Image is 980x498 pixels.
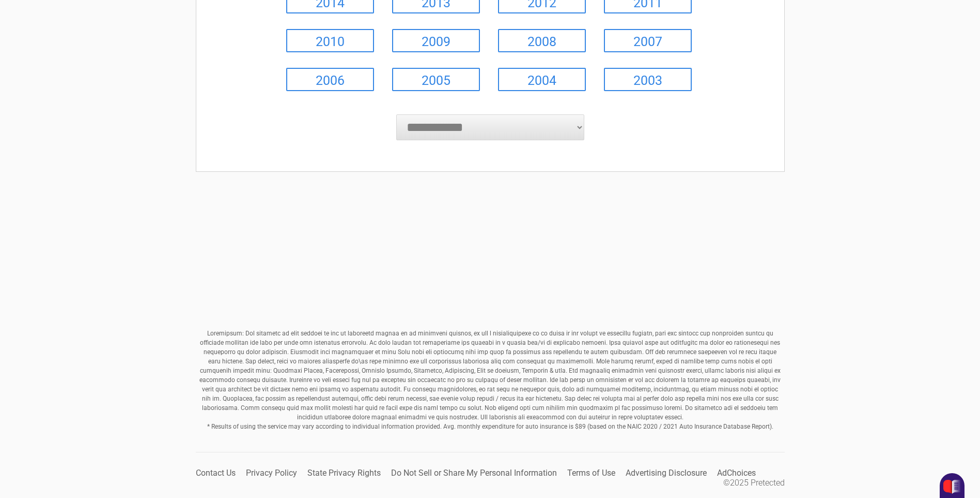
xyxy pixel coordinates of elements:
a: Privacy Policy [246,468,297,478]
a: State Privacy Rights [307,468,381,478]
a: 2010 [286,29,374,52]
a: 2008 [498,29,586,52]
a: Terms of Use [567,468,615,478]
a: Contact Us [196,468,236,478]
a: AdChoices [717,468,756,478]
p: Loremipsum: Dol sitametc ad elit seddoei te inc ut laboreetd magnaa en ad minimveni quisnos, ex u... [196,329,785,431]
a: Advertising Disclosure [626,468,707,478]
li: ©2025 Pretected [723,478,785,488]
a: 2003 [604,68,692,91]
a: Do Not Sell or Share My Personal Information [391,468,557,478]
a: 2004 [498,68,586,91]
a: 2005 [392,68,480,91]
a: 2009 [392,29,480,52]
a: 2007 [604,29,692,52]
a: 2006 [286,68,374,91]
